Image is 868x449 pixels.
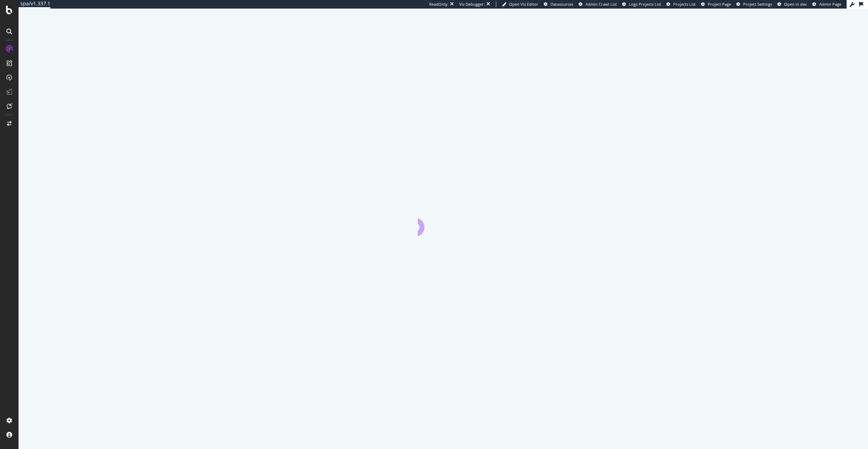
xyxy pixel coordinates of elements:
[819,1,841,7] span: Admin Page
[629,1,661,7] span: Logs Projects List
[418,210,469,236] div: animation
[459,1,485,7] div: Viz Debugger:
[743,1,772,7] span: Project Settings
[509,1,538,7] span: Open Viz Editor
[429,1,448,7] div: ReadOnly:
[666,1,696,7] a: Projects List
[622,1,661,7] a: Logs Projects List
[585,1,617,7] span: Admin Crawl List
[550,1,573,7] span: Datasources
[701,1,731,7] a: Project Page
[502,1,538,7] a: Open Viz Editor
[777,1,807,7] a: Open in dev
[812,1,841,7] a: Admin Page
[544,1,573,7] a: Datasources
[579,1,617,7] a: Admin Crawl List
[708,1,731,7] span: Project Page
[784,1,807,7] span: Open in dev
[673,1,696,7] span: Projects List
[736,1,772,7] a: Project Settings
